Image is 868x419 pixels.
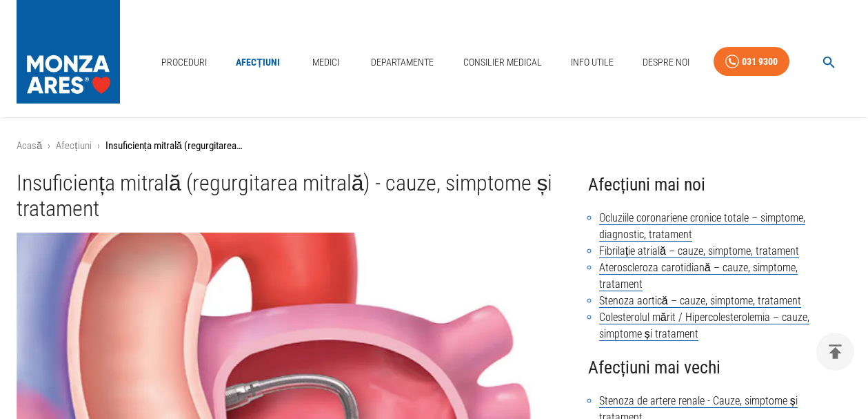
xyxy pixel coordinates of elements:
[599,244,799,258] a: Fibrilație atrială – cauze, simptome, tratament
[105,138,243,154] p: Insuficiența mitrală (regurgitarea mitrală) - cauze, simptome și tratament
[230,48,285,77] a: Afecțiuni
[599,311,809,341] a: Colesterolul mărit / Hipercolesterolemia – cauze, simptome și tratament
[816,333,854,371] button: delete
[17,170,566,222] h1: Insuficiența mitrală (regurgitarea mitrală) - cauze, simptome și tratament
[599,294,801,308] a: Stenoza aortică – cauze, simptome, tratament
[303,48,347,77] a: Medici
[588,353,851,382] h4: Afecțiuni mai vechi
[365,48,439,77] a: Departamente
[17,139,42,152] a: Acasă
[714,47,789,77] a: 031 9300
[97,138,100,154] li: ›
[48,138,50,154] li: ›
[17,138,851,154] nav: breadcrumb
[565,48,619,77] a: Info Utile
[588,170,851,199] h4: Afecțiuni mai noi
[599,211,805,242] a: Ocluziile coronariene cronice totale – simptome, diagnostic, tratament
[742,53,778,70] div: 031 9300
[637,48,695,77] a: Despre Noi
[458,48,547,77] a: Consilier Medical
[599,261,798,291] a: Ateroscleroza carotidiană – cauze, simptome, tratament
[56,139,91,152] a: Afecțiuni
[156,48,212,77] a: Proceduri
